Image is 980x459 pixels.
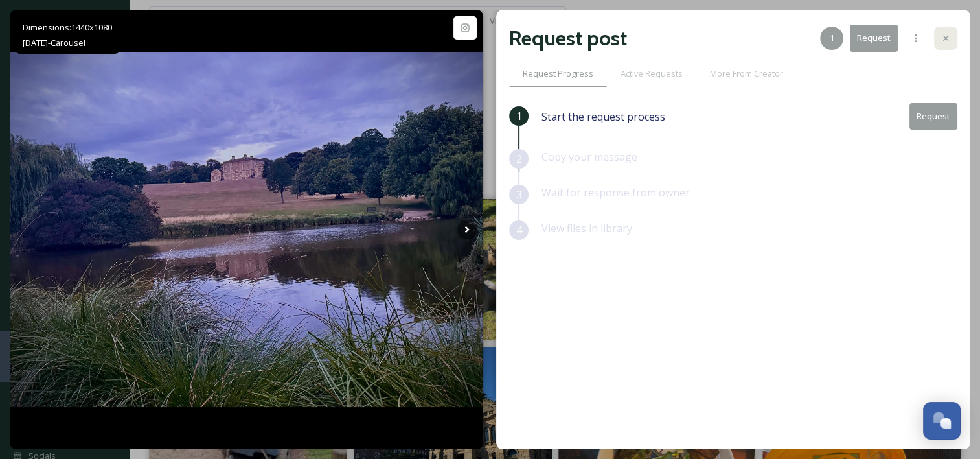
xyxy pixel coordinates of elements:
span: 3 [516,187,522,202]
span: [DATE] - Carousel [23,37,85,49]
span: 1 [830,32,834,44]
span: Dimensions: 1440 x 1080 [23,21,112,33]
span: 1 [516,108,522,124]
h2: Request post [509,23,627,54]
span: More From Creator [710,67,783,80]
button: Open Chat [923,402,961,440]
span: 4 [516,222,522,238]
span: Wait for response from owner [541,185,690,200]
span: 2 [516,151,522,167]
button: Request [909,103,957,130]
span: Active Requests [621,67,683,80]
span: Start the request process [541,109,665,124]
span: Request Progress [523,67,593,80]
img: When you just need a little head clearance and fresh air…this little 5k round cussy always helps ... [10,52,483,407]
span: View files in library [541,221,632,235]
span: Copy your message [541,150,637,164]
button: Request [850,25,898,51]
